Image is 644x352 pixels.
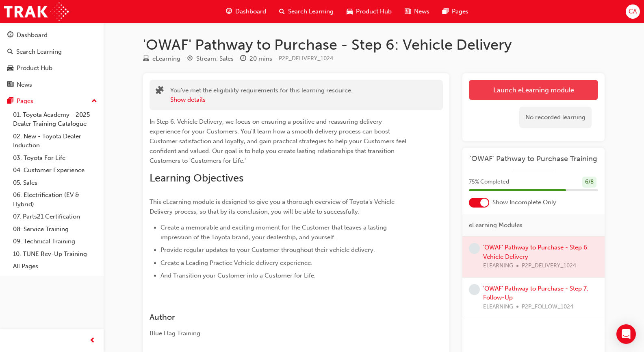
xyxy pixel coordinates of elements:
span: News [414,7,429,16]
span: P2P_FOLLOW_1024 [522,302,573,312]
a: 04. Customer Experience [10,164,100,177]
h3: Author [150,313,414,322]
span: car-icon [347,7,353,17]
div: Open Intercom Messenger [616,324,636,344]
div: Stream: Sales [196,54,234,63]
div: Pages [17,96,33,106]
img: Trak [4,2,69,21]
span: news-icon [405,7,411,17]
button: CA [626,4,640,19]
button: Pages [3,94,100,109]
a: 08. Service Training [10,223,100,236]
span: In Step 6: Vehicle Delivery, we focus on ensuring a positive and reassuring delivery experience f... [150,118,408,164]
span: learningRecordVerb_NONE-icon [469,284,480,295]
span: news-icon [7,81,13,89]
div: Search Learning [16,47,62,57]
div: News [17,80,32,90]
span: This eLearning module is designed to give you a thorough overview of Toyota's Vehicle Delivery pr... [150,198,396,215]
a: Product Hub [3,61,100,76]
div: No recorded learning [519,107,592,128]
a: 'OWAF' Pathway to Purchase Training [469,154,598,164]
a: Search Learning [3,44,100,59]
span: ELEARNING [483,302,513,312]
span: search-icon [279,7,285,17]
a: News [3,77,100,92]
span: Pages [452,7,468,16]
span: Search Learning [288,7,334,16]
a: 05. Sales [10,177,100,189]
a: 09. Technical Training [10,235,100,248]
div: Blue Flag Training [150,329,414,338]
a: 01. Toyota Academy - 2025 Dealer Training Catalogue [10,109,100,130]
div: eLearning [152,54,180,63]
div: Type [143,54,180,64]
a: 10. TUNE Rev-Up Training [10,248,100,260]
span: target-icon [187,55,193,63]
a: 02. New - Toyota Dealer Induction [10,130,100,152]
span: Provide regular updates to your Customer throughout their vehicle delivery. [160,246,375,254]
a: Dashboard [3,28,100,43]
span: guage-icon [7,32,13,39]
span: car-icon [7,65,13,72]
span: up-icon [91,96,97,107]
button: DashboardSearch LearningProduct HubNews [3,26,100,94]
h1: 'OWAF' Pathway to Purchase - Step 6: Vehicle Delivery [143,36,605,54]
a: Launch eLearning module [469,80,598,100]
a: news-iconNews [398,3,436,20]
a: 06. Electrification (EV & Hybrid) [10,189,100,210]
span: guage-icon [226,7,232,17]
span: And Transition your Customer into a Customer for Life. [160,272,316,279]
div: 6 / 8 [582,177,596,188]
div: 20 mins [249,54,272,63]
span: prev-icon [89,336,95,346]
span: Create a Leading Practice Vehicle delivery experience. [160,259,312,267]
a: 'OWAF' Pathway to Purchase - Step 7: Follow-Up [483,285,588,302]
div: Duration [240,54,272,64]
span: learningResourceType_ELEARNING-icon [143,55,149,63]
a: 07. Parts21 Certification [10,210,100,223]
a: search-iconSearch Learning [273,3,340,20]
span: clock-icon [240,55,246,63]
div: Product Hub [17,63,52,73]
span: Product Hub [356,7,392,16]
span: search-icon [7,48,13,56]
button: Show details [170,95,206,105]
a: 03. Toyota For Life [10,152,100,164]
span: CA [629,7,637,16]
span: Show Incomplete Only [492,198,556,207]
span: pages-icon [7,98,13,105]
span: Dashboard [235,7,266,16]
span: puzzle-icon [156,87,164,96]
span: Learning Objectives [150,172,243,184]
span: eLearning Modules [469,221,523,230]
a: pages-iconPages [436,3,475,20]
a: car-iconProduct Hub [340,3,398,20]
span: Create a memorable and exciting moment for the Customer that leaves a lasting impression of the T... [160,224,388,241]
div: Stream [187,54,234,64]
div: You've met the eligibility requirements for this learning resource. [170,86,353,104]
span: pages-icon [442,7,449,17]
span: learningRecordVerb_NONE-icon [469,243,480,254]
a: guage-iconDashboard [219,3,273,20]
a: All Pages [10,260,100,273]
span: Learning resource code [279,55,333,62]
span: 75 % Completed [469,177,509,187]
div: Dashboard [17,31,48,40]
